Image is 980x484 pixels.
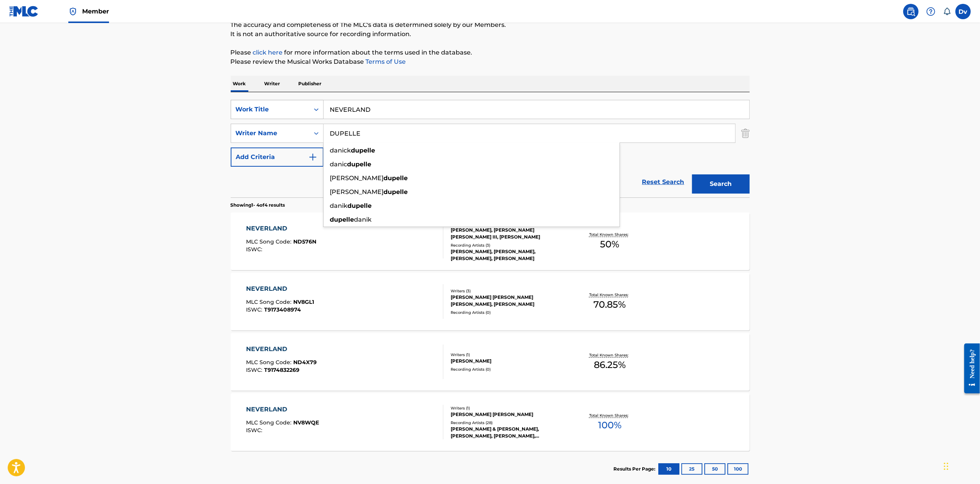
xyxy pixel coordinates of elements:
[308,152,317,162] img: 9d2ae6d4665cec9f34b9.svg
[451,288,567,294] div: Writers ( 3 )
[293,419,319,426] span: NV8WQE
[82,7,109,16] span: Member
[330,147,351,154] span: danick
[384,174,408,182] strong: dupelle
[598,418,621,432] span: 100 %
[246,238,293,245] span: MLC Song Code :
[236,105,305,114] div: Work Title
[451,366,567,372] div: Recording Artists ( 0 )
[451,405,567,411] div: Writers ( 1 )
[231,30,750,39] p: It is not an authoritative source for recording information.
[923,4,939,19] div: Help
[231,273,750,330] a: NEVERLANDMLC Song Code:NV8GL1ISWC:T9173408974Writers (3)[PERSON_NAME] [PERSON_NAME] [PERSON_NAME]...
[253,49,283,56] a: click here
[246,359,293,366] span: MLC Song Code :
[741,124,750,143] img: Delete Criterion
[589,352,630,358] p: Total Known Shares:
[451,411,567,418] div: [PERSON_NAME] [PERSON_NAME]
[330,188,384,196] span: [PERSON_NAME]
[246,298,293,305] span: MLC Song Code :
[593,298,626,312] span: 70.85 %
[906,7,916,16] img: search
[348,202,372,209] strong: dupelle
[638,174,688,191] a: Reset Search
[351,147,375,154] strong: dupelle
[727,463,749,475] button: 100
[246,345,317,354] div: NEVERLAND
[231,202,285,209] p: Showing 1 - 4 of 4 results
[451,358,567,365] div: [PERSON_NAME]
[246,366,264,373] span: ISWC :
[231,20,750,30] p: The accuracy and completeness of The MLC's data is determined solely by our Members.
[926,7,935,16] img: help
[231,393,750,451] a: NEVERLANDMLC Song Code:NV8WQEISWC:Writers (1)[PERSON_NAME] [PERSON_NAME]Recording Artists (28)[PE...
[330,202,348,209] span: danik
[264,366,299,373] span: T9174832269
[236,129,305,138] div: Writer Name
[9,6,39,17] img: MLC Logo
[943,8,951,15] div: Notifications
[296,76,324,92] p: Publisher
[959,338,980,399] iframe: Resource Center
[589,413,630,418] p: Total Known Shares:
[594,358,626,372] span: 86.25 %
[614,466,658,472] p: Results Per Page:
[293,359,317,366] span: ND4X79
[231,100,750,197] form: Search Form
[264,306,301,313] span: T9173408974
[589,292,630,298] p: Total Known Shares:
[246,419,293,426] span: MLC Song Code :
[451,426,567,439] div: [PERSON_NAME] & [PERSON_NAME], [PERSON_NAME], [PERSON_NAME], [PERSON_NAME] & [PERSON_NAME], [PERS...
[231,212,750,270] a: NEVERLANDMLC Song Code:ND576NISWC:Writers (3)[PERSON_NAME], [PERSON_NAME] [PERSON_NAME] III, [PER...
[330,161,347,168] span: danic
[246,427,264,434] span: ISWC :
[231,148,324,167] button: Add Criteria
[704,463,725,475] button: 50
[246,405,319,414] div: NEVERLAND
[246,246,264,253] span: ISWC :
[231,57,750,66] p: Please review the Musical Works Database
[658,463,679,475] button: 10
[451,294,567,308] div: [PERSON_NAME] [PERSON_NAME] [PERSON_NAME], [PERSON_NAME]
[262,76,283,92] p: Writer
[681,463,702,475] button: 25
[451,420,567,426] div: Recording Artists ( 28 )
[68,7,78,16] img: Top Rightsholder
[384,188,408,196] strong: dupelle
[231,333,750,391] a: NEVERLANDMLC Song Code:ND4X79ISWC:T9174832269Writers (1)[PERSON_NAME]Recording Artists (0)Total K...
[231,76,248,92] p: Work
[903,4,919,19] a: Public Search
[944,455,949,478] div: Slepen
[451,248,567,262] div: [PERSON_NAME], [PERSON_NAME],[PERSON_NAME], [PERSON_NAME]
[692,174,750,194] button: Search
[600,237,619,251] span: 50 %
[589,232,630,237] p: Total Known Shares:
[451,352,567,358] div: Writers ( 1 )
[246,224,316,233] div: NEVERLAND
[330,216,354,223] strong: dupelle
[231,48,750,57] p: Please for more information about the terms used in the database.
[955,4,971,19] div: User Menu
[330,174,384,182] span: [PERSON_NAME]
[942,447,980,484] div: Chatwidget
[293,238,316,245] span: ND576N
[293,298,314,305] span: NV8GL1
[451,310,567,315] div: Recording Artists ( 0 )
[246,306,264,313] span: ISWC :
[451,242,567,248] div: Recording Artists ( 3 )
[354,216,372,223] span: danik
[942,447,980,484] iframe: Chat Widget
[451,227,567,240] div: [PERSON_NAME], [PERSON_NAME] [PERSON_NAME] III, [PERSON_NAME]
[347,161,372,168] strong: dupelle
[364,58,406,65] a: Terms of Use
[246,284,314,293] div: NEVERLAND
